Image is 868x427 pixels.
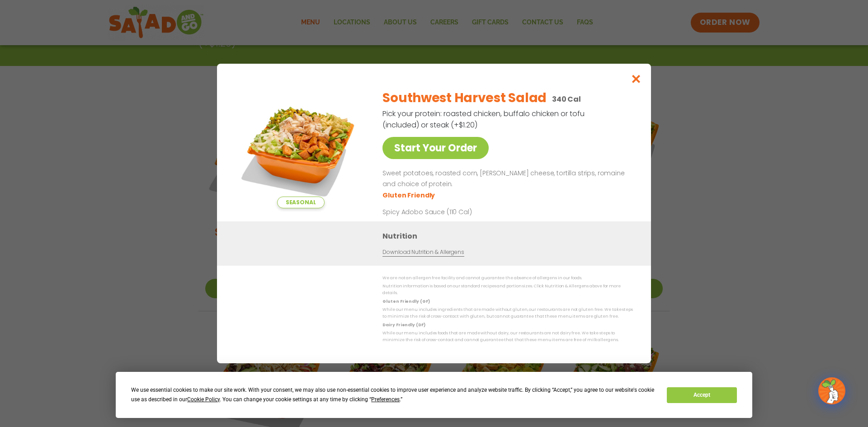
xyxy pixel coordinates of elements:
[552,94,581,105] p: 340 Cal
[382,207,550,217] p: Spicy Adobo Sauce (110 Cal)
[382,137,489,159] a: Start Your Order
[667,387,736,403] button: Accept
[382,230,637,242] h3: Nutrition
[819,378,844,404] img: wpChatIcon
[382,306,633,320] p: While our menu includes ingredients that are made without gluten, our restaurants are not gluten ...
[382,299,429,304] strong: Gluten Friendly (GF)
[371,396,400,403] span: Preferences
[277,197,325,208] span: Seasonal
[187,396,220,403] span: Cookie Policy
[382,89,547,108] h2: Southwest Harvest Salad
[116,372,752,418] div: Cookie Consent Prompt
[382,191,436,200] li: Gluten Friendly
[382,248,464,257] a: Download Nutrition & Allergens
[382,275,633,282] p: We are not an allergen free facility and cannot guarantee the absence of allergens in our foods.
[382,322,425,328] strong: Dairy Friendly (DF)
[237,82,364,208] img: Featured product photo for Southwest Harvest Salad
[622,64,651,94] button: Close modal
[382,168,629,190] p: Sweet potatoes, roasted corn, [PERSON_NAME] cheese, tortilla strips, romaine and choice of protein.
[131,385,656,404] div: We use essential cookies to make our site work. With your consent, we may also use non-essential ...
[382,108,586,131] p: Pick your protein: roasted chicken, buffalo chicken or tofu (included) or steak (+$1.20)
[382,283,633,297] p: Nutrition information is based on our standard recipes and portion sizes. Click Nutrition & Aller...
[382,330,633,344] p: While our menu includes foods that are made without dairy, our restaurants are not dairy free. We...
